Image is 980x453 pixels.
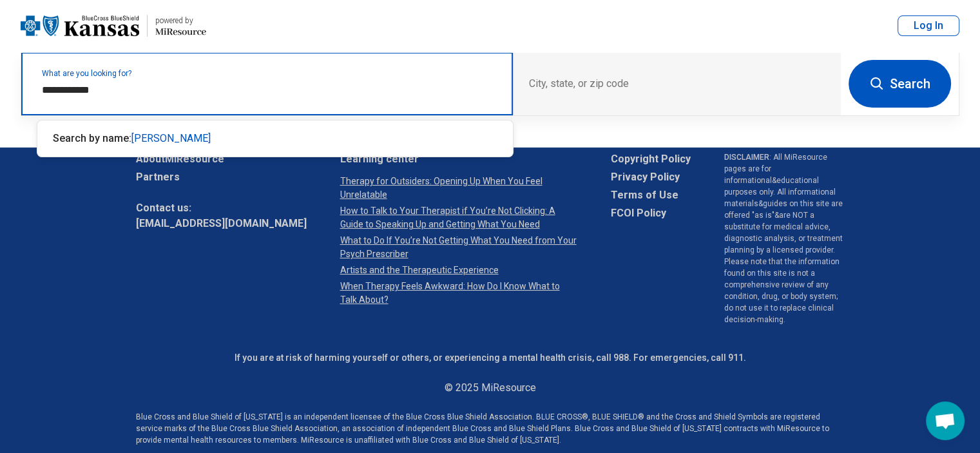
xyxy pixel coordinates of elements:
[53,132,131,144] span: Search by name:
[42,70,497,77] label: What are you looking for?
[898,15,959,36] button: Log In
[926,401,965,440] div: Open chat
[849,60,951,108] button: Search
[21,10,139,41] img: Blue Cross Blue Shield Kansas
[131,132,211,144] span: [PERSON_NAME]
[155,15,206,26] div: powered by
[37,120,513,157] div: Suggestions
